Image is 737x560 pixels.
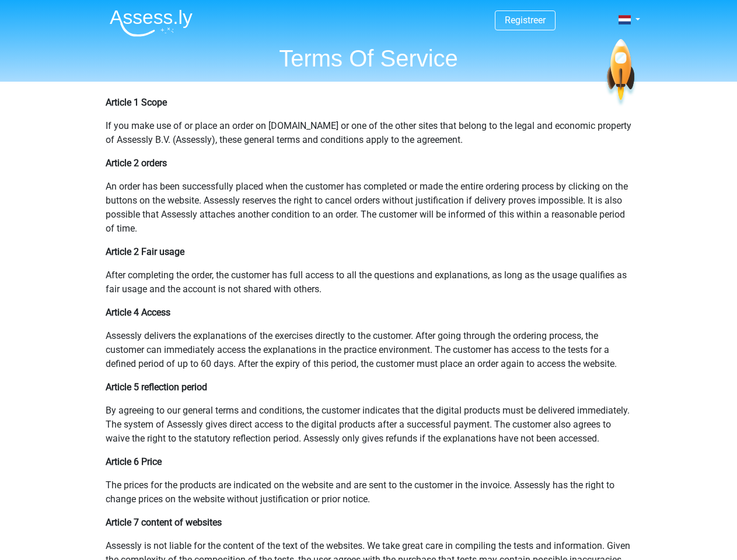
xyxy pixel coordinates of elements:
img: spaceship.7d73109d6933.svg [605,39,637,107]
p: The prices for the products are indicated on the website and are sent to the customer in the invo... [106,478,632,506]
a: Registreer [505,15,546,26]
b: Article 2 Fair usage [106,246,184,257]
p: If you make use of or place an order on [DOMAIN_NAME] or one of the other sites that belong to th... [106,119,632,147]
p: An order has been successfully placed when the customer has completed or made the entire ordering... [106,180,632,236]
p: Assessly delivers the explanations of the exercises directly to the customer. After going through... [106,329,632,371]
p: After completing the order, the customer has full access to all the questions and explanations, a... [106,268,632,296]
b: Article 6 Price [106,456,162,467]
b: Article 4 Access [106,307,170,318]
b: Article 7 content of websites [106,517,222,528]
img: Assessly [110,9,193,37]
b: Article 5 reflection period [106,381,207,393]
b: Article 1 Scope [106,97,167,108]
b: Article 2 orders [106,157,167,169]
p: By agreeing to our general terms and conditions, the customer indicates that the digital products... [106,404,632,446]
h1: Terms Of Service [100,44,637,72]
